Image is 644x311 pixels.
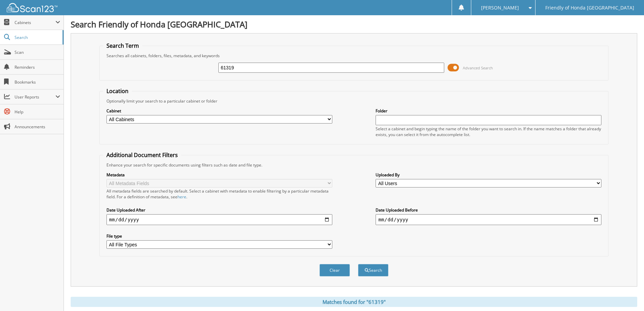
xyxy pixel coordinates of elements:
[106,214,332,225] input: start
[463,65,493,70] span: Advanced Search
[15,35,59,40] span: Search
[545,6,634,10] span: Friendly of Honda [GEOGRAPHIC_DATA]
[15,109,60,115] span: Help
[71,19,637,30] h1: Search Friendly of Honda [GEOGRAPHIC_DATA]
[177,194,186,200] a: here
[106,207,332,213] label: Date Uploaded After
[106,188,332,200] div: All metadata fields are searched by default. Select a cabinet with metadata to enable filtering b...
[15,79,60,85] span: Bookmarks
[103,162,605,168] div: Enhance your search for specific documents using filters such as date and file type.
[481,6,519,10] span: [PERSON_NAME]
[106,233,332,239] label: File type
[15,20,55,25] span: Cabinets
[106,172,332,178] label: Metadata
[15,64,60,70] span: Reminders
[15,94,55,100] span: User Reports
[103,53,605,59] div: Searches all cabinets, folders, files, metadata, and keywords
[15,124,60,130] span: Announcements
[358,264,388,276] button: Search
[376,207,601,213] label: Date Uploaded Before
[376,214,601,225] input: end
[103,87,132,95] legend: Location
[71,297,637,307] div: Matches found for "61319"
[376,126,601,137] div: Select a cabinet and begin typing the name of the folder you want to search in. If the name match...
[103,98,605,104] div: Optionally limit your search to a particular cabinet or folder
[106,108,332,114] label: Cabinet
[103,42,142,49] legend: Search Term
[103,151,181,159] legend: Additional Document Filters
[376,172,601,178] label: Uploaded By
[7,3,57,12] img: scan123-logo-white.svg
[15,49,60,55] span: Scan
[319,264,350,276] button: Clear
[376,108,601,114] label: Folder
